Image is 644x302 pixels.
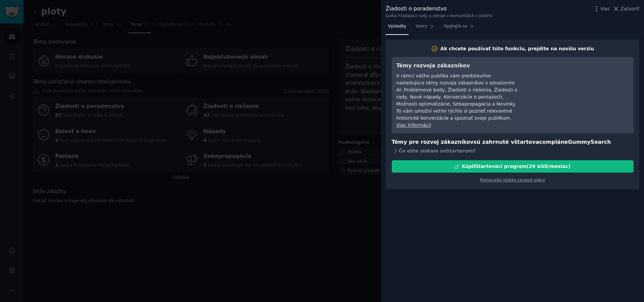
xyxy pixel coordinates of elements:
font: Viac [600,6,610,11]
a: Viac informácií [396,122,431,128]
font: štartovací program [476,164,527,169]
font: ? [473,148,476,154]
button: Zatvoriť [612,5,639,12]
font: Opýtajte sa [444,24,468,28]
font: Starterom [446,148,473,154]
font: Ľudia hľadajúci rady a zdroje v komunitách s plotmi [386,13,492,18]
font: Výsledky [388,24,406,28]
a: Výsledky [386,21,409,35]
font: ) [568,164,570,169]
font: V rámci vášho publika vám predstavíme nasledujúce témy rozvoja zákazníkov s označením AI: Problém... [396,73,518,121]
font: štartovacom [514,139,551,145]
a: Porovnajte všetky cenové plány [480,178,545,182]
font: sú zahrnuté v [474,139,514,145]
font: Vzory [416,24,427,28]
a: Vzory [413,21,437,35]
font: Čo ešte získam so [399,148,446,154]
font: pláne [551,139,568,145]
font: Zatvoriť [621,6,639,11]
button: Viac [593,5,610,12]
font: /mesiac [548,164,568,169]
font: Ak chcete používať túto funkciu, prejdite na novšiu verziu [440,46,594,51]
font: Témy pre rozvoj zákazníkov [392,139,474,145]
font: Žiadosti o poradenstvo [386,5,447,12]
font: Témy rozvoja zákazníkov [396,62,470,69]
font: 29 USD [529,164,548,169]
button: Kúpiťštartovací program(29 USD/mesiac) [392,160,634,173]
font: GummySearch [568,139,611,145]
a: Opýtajte sa [441,21,477,35]
font: Kúpiť [462,164,476,169]
iframe: Prehrávač videa YouTube [528,62,629,112]
font: ( [527,164,529,169]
